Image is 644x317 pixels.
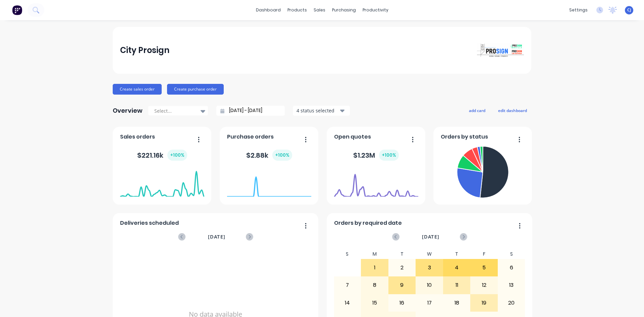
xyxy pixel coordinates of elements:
div: $ 2.88k [246,150,292,161]
div: + 100 % [379,150,399,161]
div: 11 [443,277,470,294]
span: Open quotes [334,133,371,141]
div: productivity [359,5,392,15]
div: 9 [389,277,416,294]
div: S [334,249,361,259]
div: 20 [498,295,525,311]
span: Purchase orders [227,133,274,141]
span: Sales orders [120,133,155,141]
div: sales [310,5,329,15]
div: 5 [471,259,497,276]
div: 14 [334,295,361,311]
div: 3 [416,259,443,276]
div: M [361,249,388,259]
a: dashboard [253,5,284,15]
button: add card [465,106,490,115]
div: products [284,5,310,15]
div: Overview [113,104,143,117]
div: 4 status selected [297,107,339,114]
div: 8 [361,277,388,294]
button: 4 status selected [293,106,350,116]
div: City Prosign [120,44,169,57]
div: + 100 % [167,150,187,161]
div: 6 [498,259,525,276]
div: T [443,249,471,259]
div: F [470,249,498,259]
img: Factory [12,5,22,15]
div: S [498,249,525,259]
button: edit dashboard [494,106,531,115]
div: T [388,249,416,259]
div: 19 [471,295,497,311]
div: + 100 % [272,150,292,161]
div: 13 [498,277,525,294]
div: 7 [334,277,361,294]
button: Create purchase order [167,84,224,95]
div: 10 [416,277,443,294]
div: settings [566,5,591,15]
button: Create sales order [113,84,162,95]
div: 1 [361,259,388,276]
span: Orders by status [441,133,488,141]
div: 18 [443,295,470,311]
img: City Prosign [477,44,524,57]
span: CJ [627,7,631,13]
div: 15 [361,295,388,311]
span: [DATE] [208,233,225,241]
div: 4 [443,259,470,276]
span: [DATE] [422,233,439,241]
div: 17 [416,295,443,311]
div: $ 1.23M [353,150,399,161]
div: purchasing [329,5,359,15]
div: 2 [389,259,416,276]
div: 16 [389,295,416,311]
div: $ 221.16k [137,150,187,161]
div: 12 [471,277,497,294]
span: Deliveries scheduled [120,219,179,227]
div: W [416,249,443,259]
